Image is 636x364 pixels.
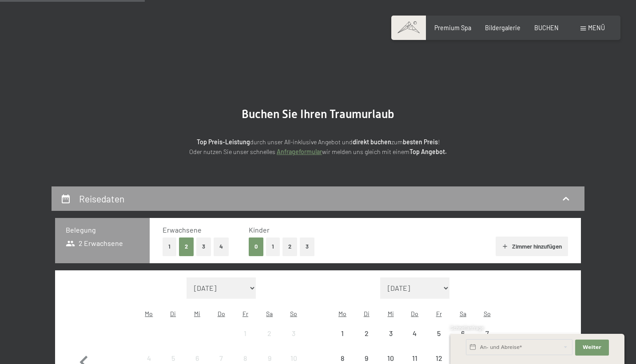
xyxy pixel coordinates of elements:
div: Anreise nicht möglich [378,321,402,345]
div: Sat Aug 02 2025 [258,321,282,345]
a: Bildergalerie [485,24,521,32]
div: Anreise nicht möglich [330,321,354,345]
abbr: Donnerstag [218,310,225,317]
a: BUCHEN [534,24,559,32]
div: 2 [355,330,378,352]
abbr: Freitag [242,310,248,317]
strong: direkt buchen [353,138,391,146]
strong: besten Preis [403,138,438,146]
div: Anreise nicht möglich [427,321,451,345]
span: Schnellanfrage [450,325,484,331]
abbr: Donnerstag [411,310,418,317]
span: Kinder [249,226,270,234]
div: Anreise nicht möglich [282,321,306,345]
abbr: Samstag [460,310,466,317]
span: Menü [588,24,605,32]
abbr: Sonntag [484,310,491,317]
div: Thu Sep 04 2025 [403,321,427,345]
h2: Reisedaten [79,193,124,204]
div: Tue Sep 02 2025 [354,321,378,345]
abbr: Dienstag [170,310,176,317]
abbr: Montag [338,310,346,317]
div: 4 [404,330,426,352]
div: Mon Sep 01 2025 [330,321,354,345]
button: 1 [163,237,176,256]
button: 2 [282,237,297,256]
span: Buchen Sie Ihren Traumurlaub [242,107,394,121]
abbr: Mittwoch [194,310,200,317]
h3: Belegung [66,225,139,235]
div: Sun Aug 03 2025 [282,321,306,345]
button: 1 [266,237,280,256]
div: Anreise nicht möglich [258,321,282,345]
span: 2 Erwachsene [66,238,123,248]
span: Weiter [583,344,601,351]
div: Anreise nicht möglich [475,321,499,345]
div: 5 [428,330,450,352]
div: 2 [258,330,281,352]
div: Sun Sep 07 2025 [475,321,499,345]
button: 2 [179,237,194,256]
div: 1 [331,330,354,352]
div: 3 [379,330,401,352]
strong: Top Preis-Leistung [197,138,250,146]
div: Wed Sep 03 2025 [378,321,402,345]
button: 0 [249,237,263,256]
p: durch unser All-inklusive Angebot und zum ! Oder nutzen Sie unser schnelles wir melden uns gleich... [123,137,513,157]
a: Anfrageformular [277,148,322,155]
abbr: Dienstag [364,310,370,317]
button: 4 [214,237,229,256]
abbr: Freitag [436,310,442,317]
div: Anreise nicht möglich [403,321,427,345]
button: Zimmer hinzufügen [496,237,568,256]
button: 3 [300,237,314,256]
button: 3 [196,237,211,256]
div: Fri Sep 05 2025 [427,321,451,345]
div: Anreise nicht möglich [354,321,378,345]
div: Anreise nicht möglich [451,321,475,345]
abbr: Montag [145,310,153,317]
div: Anreise nicht möglich [233,321,257,345]
div: 3 [282,330,305,352]
strong: Top Angebot. [409,148,447,155]
span: Erwachsene [163,226,202,234]
a: Premium Spa [434,24,471,32]
button: Weiter [575,340,609,356]
abbr: Samstag [266,310,273,317]
div: Sat Sep 06 2025 [451,321,475,345]
div: Fri Aug 01 2025 [233,321,257,345]
abbr: Mittwoch [388,310,394,317]
abbr: Sonntag [290,310,297,317]
div: 1 [234,330,256,352]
